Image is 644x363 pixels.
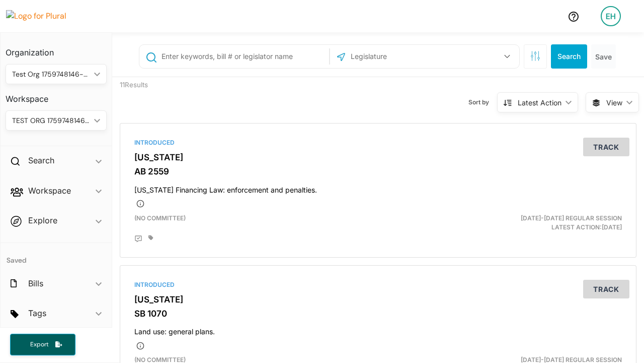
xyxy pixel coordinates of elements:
[23,340,55,349] span: Export
[134,280,622,289] div: Introduced
[601,6,621,26] div: EH
[28,215,57,226] h2: Explore
[583,280,629,298] button: Track
[350,47,457,66] input: Legislature
[551,44,587,69] button: Search
[468,98,497,107] span: Sort by
[530,51,540,59] span: Search Filters
[12,69,90,80] div: Test Org 1759748146-20
[28,278,43,289] h2: Bills
[1,243,112,268] h4: Saved
[521,214,622,222] span: [DATE]-[DATE] Regular Session
[112,77,245,115] div: 11 Results
[134,166,622,176] h3: AB 2559
[134,323,622,336] h4: Land use: general plans.
[134,181,622,195] h4: [US_STATE] Financing Law: enforcement and penalties.
[6,38,107,60] h3: Organization
[10,334,75,355] button: Export
[134,152,622,162] h3: [US_STATE]
[127,214,462,232] div: (no committee)
[606,97,622,108] span: View
[160,47,326,66] input: Enter keywords, bill # or legislator name
[28,155,54,166] h2: Search
[134,309,622,319] h3: SB 1070
[134,294,622,305] h3: [US_STATE]
[593,2,629,30] a: EH
[12,115,90,126] div: TEST ORG 1759748146-20
[148,235,153,241] div: Add tags
[134,235,142,243] div: Add Position Statement
[6,10,76,22] img: Logo for Plural
[462,214,629,232] div: Latest Action: [DATE]
[134,138,622,147] div: Introduced
[28,185,71,196] h2: Workspace
[518,97,561,108] div: Latest Action
[6,84,107,106] h3: Workspace
[583,138,629,156] button: Track
[591,44,616,69] button: Save
[28,308,46,319] h2: Tags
